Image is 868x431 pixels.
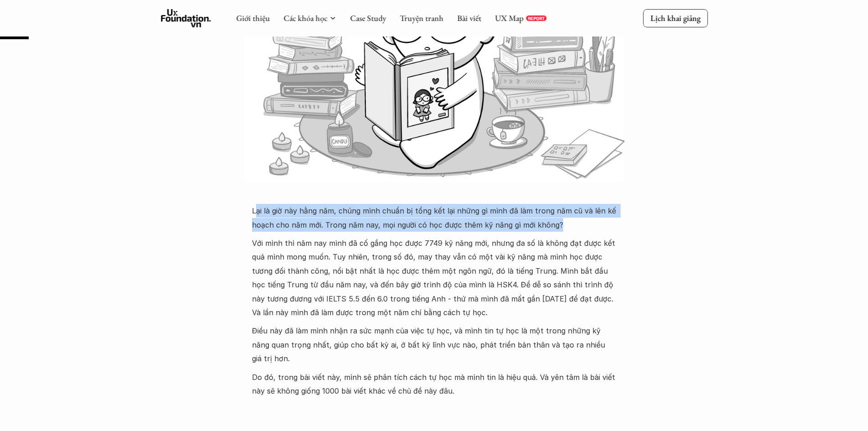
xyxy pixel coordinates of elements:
[495,13,524,23] a: UX Map
[283,13,327,23] a: Các khóa học
[252,370,616,398] p: Do đó, trong bài viết này, mình sẽ phân tích cách tự học mà mình tin là hiệu quả. Và yên tâm là b...
[643,9,708,27] a: Lịch khai giảng
[252,204,616,232] p: Lại là giờ này hằng năm, chúng mình chuẩn bị tổng kết lại những gì mình đã làm trong năm cũ và lê...
[252,236,616,319] p: Với mình thì năm nay mình đã cố gắng học được 7749 kỹ năng mới, nhưng đa số là không đạt được kết...
[252,324,616,365] p: Điều này đã làm mình nhận ra sức mạnh của việc tự học, và mình tin tự học là một trong những kỹ n...
[236,13,270,23] a: Giới thiệu
[457,13,481,23] a: Bài viết
[350,13,386,23] a: Case Study
[400,13,443,23] a: Truyện tranh
[650,13,700,23] p: Lịch khai giảng
[528,16,544,21] p: REPORT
